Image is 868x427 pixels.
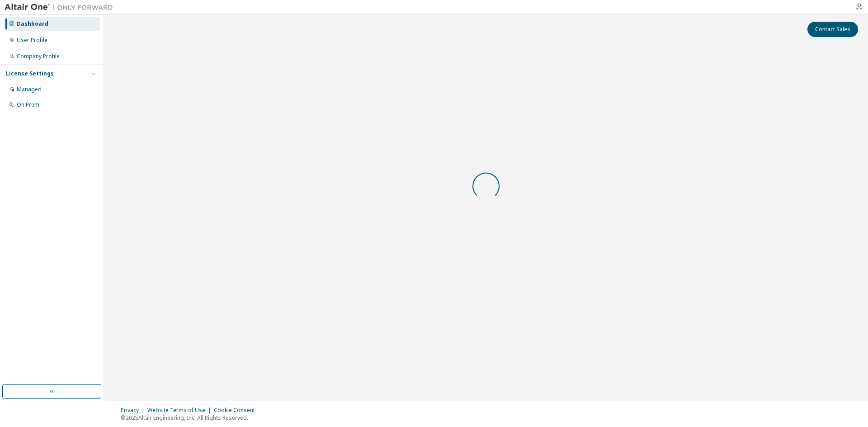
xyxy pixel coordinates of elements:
div: Website Terms of Use [147,407,214,414]
div: On Prem [17,101,39,108]
img: Altair One [5,3,118,12]
div: License Settings [6,70,54,77]
div: Company Profile [17,53,60,60]
p: © 2025 Altair Engineering, Inc. All Rights Reserved. [121,414,260,422]
div: Dashboard [17,20,48,28]
div: User Profile [17,37,47,44]
button: Contact Sales [807,22,858,37]
div: Managed [17,86,42,93]
div: Cookie Consent [214,407,260,414]
div: Privacy [121,407,147,414]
